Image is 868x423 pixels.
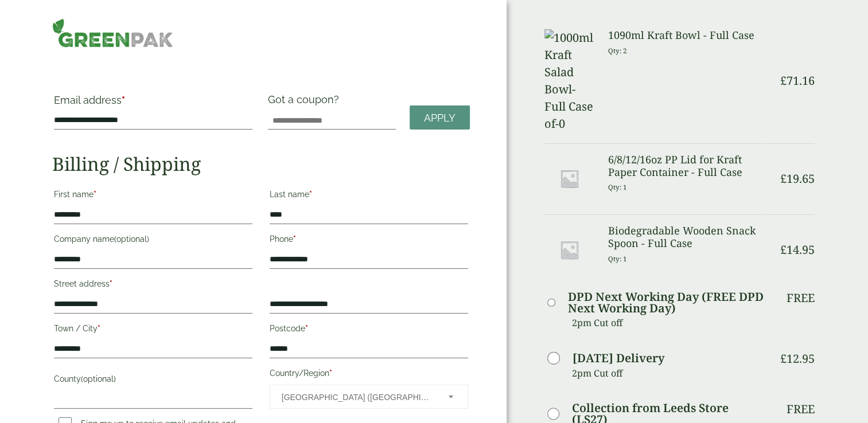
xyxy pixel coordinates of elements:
bdi: 19.65 [780,171,815,186]
p: Free [787,402,815,416]
abbr: required [305,324,308,333]
span: United Kingdom (UK) [282,385,433,409]
small: Qty: 2 [608,46,627,55]
label: Email address [54,95,252,111]
h2: Billing / Shipping [52,153,470,175]
img: 1000ml Kraft Salad Bowl-Full Case of-0 [544,29,594,132]
span: (optional) [114,234,149,244]
h3: 1090ml Kraft Bowl - Full Case [608,29,765,42]
span: £ [780,351,787,366]
label: Postcode [270,320,468,340]
img: Placeholder [544,225,594,275]
label: Phone [270,231,468,250]
label: Town / City [54,320,252,340]
img: GreenPak Supplies [52,18,173,48]
bdi: 12.95 [780,351,815,366]
p: 2pm Cut off [572,314,766,331]
p: 2pm Cut off [572,365,766,382]
label: Country/Region [270,365,468,385]
abbr: required [98,324,100,333]
h3: Biodegradable Wooden Snack Spoon - Full Case [608,225,765,249]
a: Apply [410,105,470,130]
abbr: required [110,279,112,288]
abbr: required [293,234,296,244]
label: Street address [54,276,252,295]
span: (optional) [81,374,116,383]
small: Qty: 1 [608,254,627,263]
span: £ [780,242,787,257]
span: Apply [424,112,456,124]
bdi: 71.16 [780,73,815,88]
label: County [54,371,252,390]
label: Company name [54,231,252,250]
abbr: required [329,369,332,378]
abbr: required [94,190,96,199]
label: First name [54,186,252,206]
bdi: 14.95 [780,242,815,257]
label: Last name [270,186,468,206]
label: DPD Next Working Day (FREE DPD Next Working Day) [568,291,765,314]
abbr: required [122,94,125,106]
small: Qty: 1 [608,183,627,191]
span: Country/Region [270,385,468,409]
label: [DATE] Delivery [573,352,664,364]
span: £ [780,171,787,186]
img: Placeholder [544,154,594,203]
label: Got a coupon? [268,93,344,111]
p: Free [787,291,815,305]
span: £ [780,73,787,88]
abbr: required [309,190,312,199]
h3: 6/8/12/16oz PP Lid for Kraft Paper Container - Full Case [608,154,765,178]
